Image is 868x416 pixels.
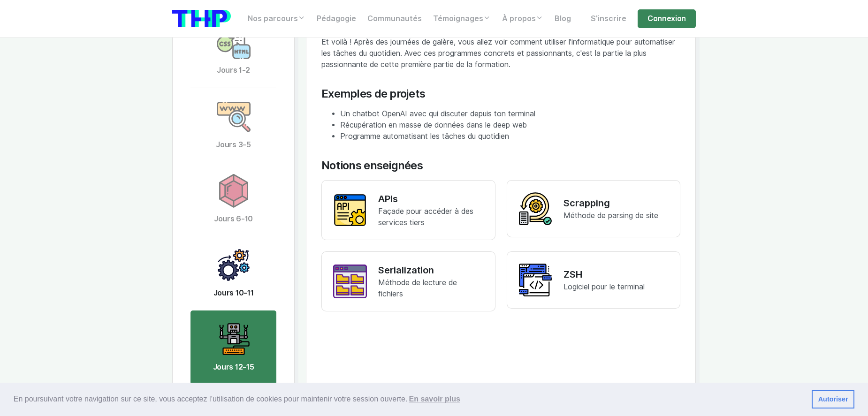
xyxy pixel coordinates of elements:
img: logo [172,10,231,27]
a: Communautés [362,9,427,28]
a: learn more about cookies [407,392,462,406]
img: icon [217,100,251,134]
a: Jours 6-10 [190,162,276,236]
img: icon [217,174,251,208]
p: Et voilà ! Après des journées de galère, vous allez voir comment utiliser l'informatique pour aut... [321,37,680,70]
a: Jours 3-5 [190,88,276,162]
a: Nos parcours [242,9,311,28]
a: Pédagogie [311,9,362,28]
span: Façade pour accéder à des services tiers [378,207,473,227]
li: Un chatbot OpenAI avec qui discuter depuis ton terminal [340,108,680,120]
div: Exemples de projets [321,87,680,101]
div: Notions enseignées [321,159,680,173]
span: En poursuivant votre navigation sur ce site, vous acceptez l’utilisation de cookies pour mainteni... [14,392,804,406]
span: Logiciel pour le terminal [563,282,645,291]
li: Récupération en masse de données dans le deep web [340,120,680,131]
p: ZSH [563,267,645,281]
p: Scrapping [563,196,658,210]
img: icon [217,25,251,59]
img: icon [217,322,251,356]
li: Programme automatisant les tâches du quotidien [340,131,680,142]
a: Connexion [638,9,696,28]
a: À propos [496,9,549,28]
span: Méthode de lecture de fichiers [378,278,457,298]
a: S'inscrire [585,9,632,28]
a: Blog [549,9,577,28]
img: icon [217,248,251,282]
p: Serialization [378,263,484,277]
a: Jours 1-2 [190,14,276,88]
p: APIs [378,192,484,206]
a: dismiss cookie message [812,390,854,409]
a: Témoignages [427,9,496,28]
a: Jours 10-11 [190,236,276,310]
span: Méthode de parsing de site [563,211,658,220]
a: Jours 12-15 [190,310,276,385]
